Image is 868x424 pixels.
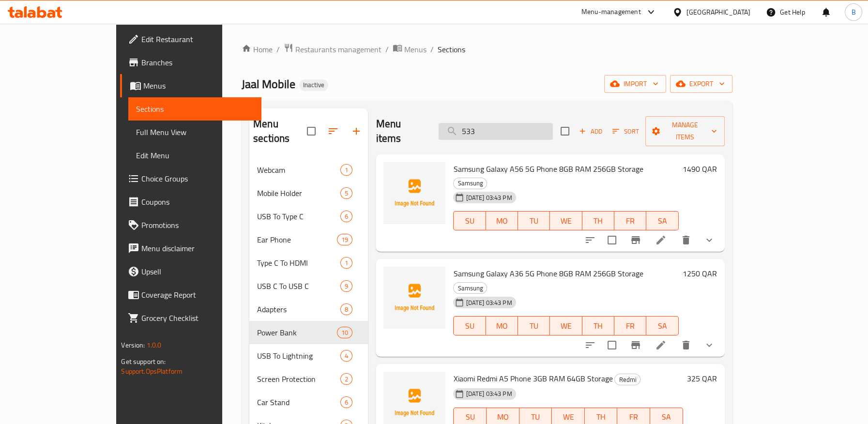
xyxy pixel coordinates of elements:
[678,78,725,90] span: export
[579,333,602,357] button: sort-choices
[674,228,698,252] button: delete
[249,228,368,251] div: Ear Phone19
[602,230,622,250] span: Select to update
[518,211,550,230] button: TU
[453,162,643,176] span: Samsung Galaxy A56 5G Phone 8GB RAM 256GB Storage
[120,74,261,97] a: Menus
[136,126,253,138] span: Full Menu View
[606,124,645,139] span: Sort items
[646,316,678,335] button: SA
[586,214,610,228] span: TH
[341,398,352,407] span: 6
[554,319,578,333] span: WE
[439,123,553,140] input: search
[453,282,487,294] div: Samsung
[249,367,368,391] div: Screen Protection2
[341,258,352,268] span: 1
[698,333,721,357] button: show more
[383,162,445,224] img: Samsung Galaxy A56 5G Phone 8GB RAM 256GB Storage
[556,410,581,424] span: WE
[550,211,582,230] button: WE
[376,117,426,146] h2: Menu items
[430,44,434,55] li: /
[457,319,482,333] span: SU
[121,339,145,351] span: Version:
[141,57,253,68] span: Branches
[453,178,487,189] div: Samsung
[257,350,340,362] span: USB To Lightning
[582,211,614,230] button: TH
[586,319,610,333] span: TH
[523,410,548,424] span: TU
[686,7,750,17] div: [GEOGRAPHIC_DATA]
[337,328,352,337] span: 10
[120,51,261,74] a: Branches
[257,187,340,199] span: Mobile Holder
[457,410,483,424] span: SU
[602,335,622,355] span: Select to update
[337,235,352,244] span: 19
[581,6,641,18] div: Menu-management
[454,283,487,294] span: Samsung
[257,257,340,269] span: Type C To HDMI
[462,389,516,398] span: [DATE] 03:43 PM
[621,410,646,424] span: FR
[295,44,381,55] span: Restaurants management
[687,372,717,385] h6: 325 QAR
[670,75,732,93] button: export
[128,97,261,121] a: Sections
[120,306,261,330] a: Grocery Checklist
[128,121,261,144] a: Full Menu View
[655,339,667,351] a: Edit menu item
[249,274,368,298] div: USB C To USB C9
[284,43,381,56] a: Restaurants management
[555,121,575,141] span: Select section
[257,327,337,338] span: Power Bank
[120,260,261,283] a: Upsell
[141,242,253,254] span: Menu disclaimer
[646,211,678,230] button: SA
[121,365,183,378] a: Support.OpsPlatform
[575,124,606,139] button: Add
[341,351,352,361] span: 4
[141,173,253,184] span: Choice Groups
[341,166,352,175] span: 1
[490,410,516,424] span: MO
[650,319,674,333] span: SA
[120,283,261,306] a: Coverage Report
[486,211,518,230] button: MO
[321,120,345,143] span: Sort sections
[589,410,614,424] span: TH
[674,333,698,357] button: delete
[257,396,340,408] span: Car Stand
[462,298,516,307] span: [DATE] 03:43 PM
[141,289,253,301] span: Coverage Report
[141,196,253,208] span: Coupons
[337,327,352,338] div: items
[299,79,328,91] div: Inactive
[490,214,514,228] span: MO
[582,316,614,335] button: TH
[141,266,253,277] span: Upsell
[242,43,732,56] nav: breadcrumb
[579,228,602,252] button: sort-choices
[143,80,253,91] span: Menus
[301,121,321,141] span: Select all sections
[249,205,368,228] div: USB To Type C6
[385,44,389,55] li: /
[518,316,550,335] button: TU
[578,126,604,137] span: Add
[249,298,368,321] div: Adapters8
[276,44,280,55] li: /
[257,164,340,176] span: Webcam
[340,396,352,408] div: items
[136,103,253,115] span: Sections
[341,305,352,314] span: 8
[257,373,340,385] span: Screen Protection
[453,371,612,386] span: Xiaomi Redmi A5 Phone 3GB RAM 64GB Storage
[341,189,352,198] span: 5
[612,78,658,90] span: import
